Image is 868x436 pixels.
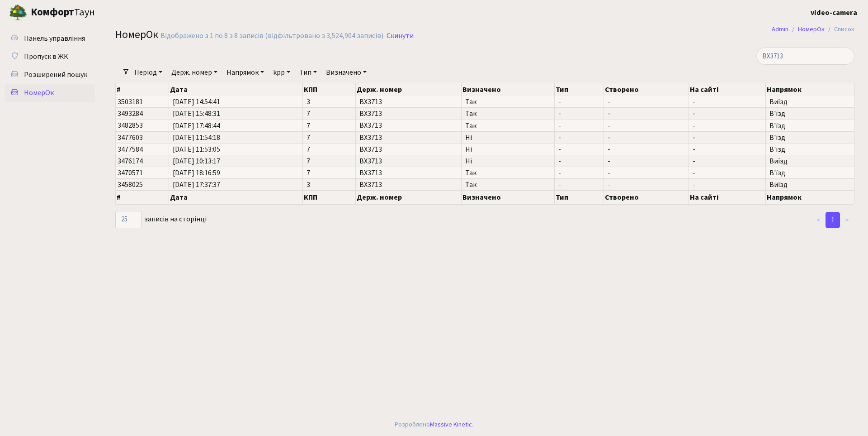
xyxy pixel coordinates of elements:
span: Так [465,110,551,117]
th: Напрямок [766,83,855,96]
span: [DATE] 15:48:31 [173,110,299,117]
span: 7 [307,110,352,117]
select: записів на сторінці [115,211,142,228]
button: Переключити навігацію [113,5,136,20]
a: Панель управління [5,29,95,48]
span: НомерОк [24,88,54,98]
span: Так [465,98,551,105]
span: [DATE] 11:53:05 [173,146,299,153]
span: - [608,181,684,188]
span: BX3713 [359,156,382,166]
span: BX3713 [359,144,382,154]
span: - [608,122,684,129]
a: Розширений пошук [5,66,95,84]
span: 7 [307,158,352,165]
th: Тип [555,191,604,204]
a: Держ. номер [168,65,221,80]
span: [DATE] 18:16:59 [173,169,299,177]
span: НомерОк [115,27,158,43]
label: записів на сторінці [115,211,207,228]
th: Напрямок [766,191,855,204]
span: - [558,134,600,141]
span: - [558,110,600,117]
span: 3477584 [118,144,143,154]
span: - [608,110,684,117]
th: На сайті [689,191,766,204]
span: 3 [307,181,352,188]
span: - [558,146,600,153]
span: 3482853 [118,121,143,131]
span: В'їзд [769,134,850,141]
span: 3477603 [118,133,143,143]
span: BX3713 [359,121,382,131]
span: - [558,181,600,188]
span: Виїзд [769,158,850,165]
span: [DATE] 10:13:17 [173,158,299,165]
span: Ні [465,158,551,165]
span: [DATE] 17:37:37 [173,181,299,188]
span: Ні [465,146,551,153]
span: 3470571 [118,168,143,178]
a: Період [131,65,166,80]
span: Розширений пошук [24,70,87,80]
span: - [558,98,600,105]
span: Виїзд [769,181,850,188]
a: Напрямок [223,65,268,80]
span: - [558,169,600,177]
div: Розроблено . [395,420,473,430]
th: Дата [169,83,303,96]
span: 3493284 [118,109,143,119]
th: # [116,83,169,96]
th: Дата [169,191,303,204]
span: Таун [31,5,95,20]
span: 7 [307,146,352,153]
span: Так [465,122,551,129]
a: video-camera [811,7,857,18]
span: BX3713 [359,97,382,107]
span: 7 [307,134,352,141]
span: Виїзд [769,98,850,105]
span: В'їзд [769,169,850,177]
span: 7 [307,122,352,129]
a: НомерОк [5,84,95,102]
span: BX3713 [359,180,382,190]
a: Admin [772,24,788,34]
span: - [608,169,684,177]
span: 3458025 [118,180,143,190]
th: КПП [303,191,356,204]
span: BX3713 [359,168,382,178]
b: Комфорт [31,5,74,19]
span: Так [465,169,551,177]
th: Визначено [462,83,555,96]
a: Massive Kinetic [430,420,472,429]
span: - [608,134,684,141]
span: Ні [465,134,551,141]
span: BX3713 [359,109,382,119]
a: 1 [826,212,840,228]
div: Відображено з 1 по 8 з 8 записів (відфільтровано з 3,524,904 записів). [160,32,385,40]
span: - [608,98,684,105]
span: - [693,98,762,105]
span: 3 [307,98,352,105]
span: - [693,134,762,141]
th: Створено [604,191,689,204]
span: В'їзд [769,110,850,117]
span: 3503181 [118,97,143,107]
th: КПП [303,83,356,96]
a: Визначено [322,65,370,80]
span: Пропуск в ЖК [24,52,68,62]
input: Пошук... [756,48,854,65]
th: Визначено [462,191,555,204]
th: Держ. номер [356,191,462,204]
a: Скинути [387,32,414,40]
span: BX3713 [359,133,382,143]
span: 7 [307,169,352,177]
span: 3476174 [118,156,143,166]
span: Панель управління [24,34,85,43]
a: Тип [296,65,321,80]
th: Держ. номер [356,83,462,96]
span: - [558,158,600,165]
span: - [693,110,762,117]
span: - [558,122,600,129]
b: video-camera [811,8,857,18]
